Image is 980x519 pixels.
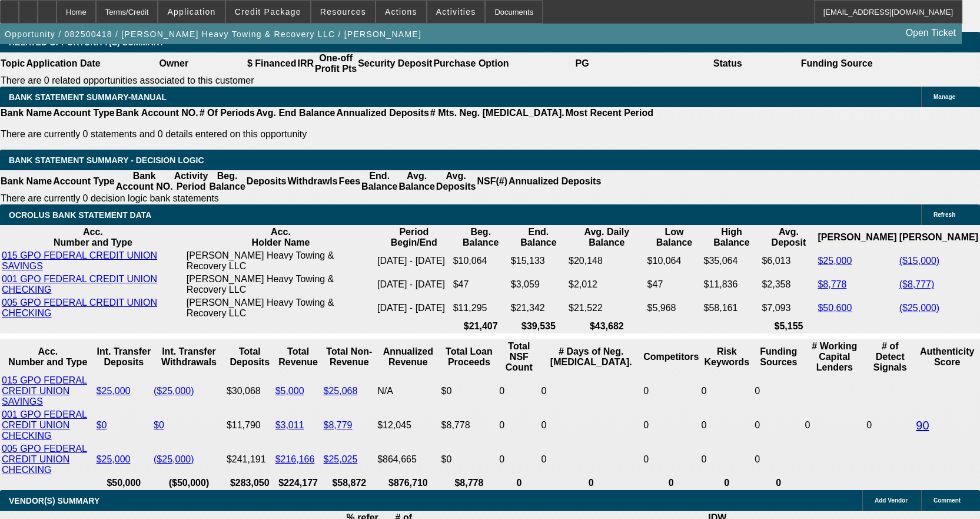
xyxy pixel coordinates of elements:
[915,341,979,373] th: Authenticity Score
[818,303,852,313] a: $50,600
[158,1,224,23] button: Application
[275,341,322,373] th: Total Revenue
[700,409,753,442] td: 0
[901,23,961,43] a: Open Ticket
[246,170,287,193] th: Deposits
[1,341,95,373] th: Acc. Number and Type
[754,409,803,442] td: 0
[377,477,439,489] th: $876,710
[436,170,477,193] th: Avg. Deposits
[568,273,646,296] td: $2,012
[335,107,429,119] th: Annualized Deposits
[453,320,509,332] th: $21,407
[377,250,451,272] td: [DATE] - [DATE]
[568,320,646,332] th: $43,682
[377,297,451,319] td: [DATE] - [DATE]
[186,226,376,249] th: Acc. Holder Name
[754,375,803,408] td: 0
[9,156,204,165] span: Bank Statement Summary - Decision Logic
[540,375,642,408] td: 0
[761,320,816,332] th: $5,155
[226,1,310,23] button: Credit Package
[441,375,498,408] td: $0
[703,250,760,272] td: $35,064
[499,443,539,476] td: 0
[899,279,935,289] a: ($8,777)
[540,443,642,476] td: 0
[235,7,301,16] span: Credit Package
[934,211,955,218] span: Refresh
[430,107,565,119] th: # Mts. Neg. [MEDICAL_DATA].
[499,409,539,442] td: 0
[700,477,753,489] th: 0
[314,52,357,75] th: One-off Profit Pts
[565,107,654,119] th: Most Recent Period
[441,477,498,489] th: $8,778
[508,170,602,193] th: Annualized Deposits
[643,477,699,489] th: 0
[433,52,509,75] th: Purchase Option
[97,420,107,430] a: $0
[754,477,803,489] th: 0
[2,297,157,318] a: 005 GPO FEDERAL CREDIT UNION CHECKING
[510,226,567,249] th: End. Balance
[703,297,760,319] td: $58,161
[700,443,753,476] td: 0
[700,375,753,408] td: 0
[377,420,438,431] div: $12,045
[324,386,358,396] a: $25,068
[377,341,439,373] th: Annualized Revenue
[700,341,753,373] th: Risk Keywords
[643,409,699,442] td: 0
[275,420,304,430] a: $3,011
[866,375,914,476] td: 0
[275,454,315,464] a: $216,166
[311,1,375,23] button: Resources
[441,409,498,442] td: $8,778
[9,496,99,505] span: VENDOR(S) SUMMARY
[153,341,225,373] th: Int. Transfer Withdrawals
[568,250,646,272] td: $20,148
[96,477,152,489] th: $50,000
[703,273,760,296] td: $11,836
[101,52,247,75] th: Owner
[208,170,245,193] th: Beg. Balance
[186,273,376,296] td: [PERSON_NAME] Heavy Towing & Recovery LLC
[96,341,152,373] th: Int. Transfer Deposits
[510,273,567,296] td: $3,059
[818,279,846,289] a: $8,778
[385,7,417,16] span: Actions
[510,250,567,272] td: $15,133
[153,477,225,489] th: ($50,000)
[647,273,702,296] td: $47
[115,107,199,119] th: Bank Account NO.
[540,409,642,442] td: 0
[324,420,353,430] a: $8,779
[761,250,816,272] td: $6,013
[899,256,940,266] a: ($15,000)
[647,226,702,249] th: Low Balance
[818,256,852,266] a: $25,000
[226,375,274,408] td: $30,068
[453,226,509,249] th: Beg. Balance
[805,420,810,430] span: 0
[568,226,646,249] th: Avg. Daily Balance
[247,52,297,75] th: $ Financed
[97,386,131,396] a: $25,000
[875,497,908,504] span: Add Vendor
[97,454,131,464] a: $25,000
[499,375,539,408] td: 0
[174,170,209,193] th: Activity Period
[761,273,816,296] td: $2,358
[338,170,361,193] th: Fees
[934,94,955,100] span: Manage
[916,419,929,432] a: 90
[453,297,509,319] td: $11,295
[25,52,101,75] th: Application Date
[398,170,435,193] th: Avg. Balance
[441,341,498,373] th: Total Loan Proceeds
[934,497,961,504] span: Comment
[154,420,164,430] a: $0
[52,107,115,119] th: Account Type
[509,52,655,75] th: PG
